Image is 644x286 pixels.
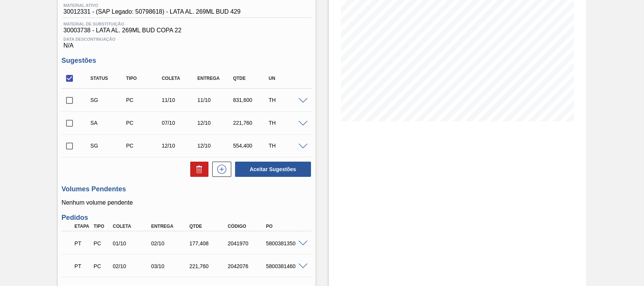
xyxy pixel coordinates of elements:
[73,235,92,252] div: Pedido em Trânsito
[74,263,90,269] p: PT
[208,162,231,177] div: Nova sugestão
[124,143,163,149] div: Pedido de Compra
[160,120,199,126] div: 07/10/2025
[160,143,199,149] div: 12/10/2025
[63,22,309,26] span: Material de Substituição
[111,263,153,269] div: 02/10/2025
[226,240,268,246] div: 2041970
[188,224,230,229] div: Qtde
[196,120,235,126] div: 12/10/2025
[196,76,235,81] div: Entrega
[149,224,192,229] div: Entrega
[149,240,192,246] div: 02/10/2025
[111,224,153,229] div: Coleta
[88,120,128,126] div: Sugestão Alterada
[231,143,270,149] div: 554,400
[267,97,306,103] div: TH
[63,8,240,15] span: 30012331 - (SAP Legado: 50798618) - LATA AL. 269ML BUD 429
[63,27,309,34] span: 30003738 - LATA AL. 269ML BUD COPA 22
[92,224,111,229] div: Tipo
[88,143,128,149] div: Sugestão Criada
[73,224,92,229] div: Etapa
[62,199,311,206] p: Nenhum volume pendente
[62,34,311,49] div: N/A
[74,240,90,246] p: PT
[111,240,153,246] div: 01/10/2025
[62,185,311,193] h3: Volumes Pendentes
[92,263,111,269] div: Pedido de Compra
[231,97,270,103] div: 831,600
[149,263,192,269] div: 03/10/2025
[264,240,307,246] div: 5800381350
[196,143,235,149] div: 12/10/2025
[160,97,199,103] div: 11/10/2025
[62,214,311,222] h3: Pedidos
[92,240,111,246] div: Pedido de Compra
[226,263,268,269] div: 2042076
[264,224,307,229] div: PO
[160,76,199,81] div: Coleta
[188,263,230,269] div: 221,760
[124,120,163,126] div: Pedido de Compra
[267,143,306,149] div: TH
[267,120,306,126] div: TH
[231,161,312,178] div: Aceitar Sugestões
[124,97,163,103] div: Pedido de Compra
[231,76,270,81] div: Qtde
[235,162,311,177] button: Aceitar Sugestões
[231,120,270,126] div: 221,760
[196,97,235,103] div: 11/10/2025
[73,258,92,275] div: Pedido em Trânsito
[186,162,208,177] div: Excluir Sugestões
[88,97,128,103] div: Sugestão Criada
[62,57,311,65] h3: Sugestões
[188,240,230,246] div: 177,408
[63,3,240,8] span: Material ativo
[63,37,309,41] span: Data Descontinuação
[88,76,128,81] div: Status
[267,76,306,81] div: UN
[124,76,163,81] div: Tipo
[264,263,307,269] div: 5800381460
[226,224,268,229] div: Código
